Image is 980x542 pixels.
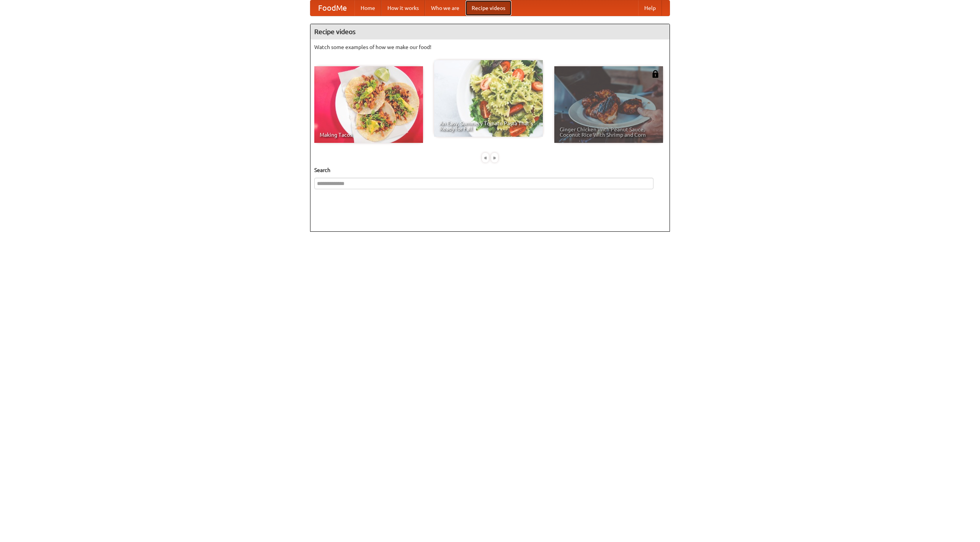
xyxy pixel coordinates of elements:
a: How it works [381,0,425,16]
a: Recipe videos [465,0,511,16]
img: 483408.png [652,70,659,78]
div: » [491,153,498,162]
div: « [482,153,489,162]
span: An Easy, Summery Tomato Pasta That's Ready for Fall [439,121,537,131]
h5: Search [314,166,666,174]
span: Making Tacos [320,132,418,138]
a: Help [638,0,662,16]
h4: Recipe videos [310,24,670,39]
a: An Easy, Summery Tomato Pasta That's Ready for Fall [434,60,543,137]
p: Watch some examples of how we make our food! [314,43,666,51]
a: Making Tacos [314,66,423,143]
a: FoodMe [310,0,354,16]
a: Who we are [425,0,465,16]
a: Home [354,0,381,16]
